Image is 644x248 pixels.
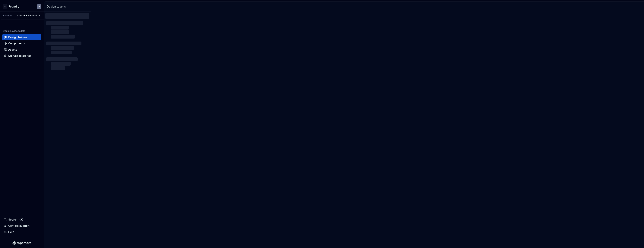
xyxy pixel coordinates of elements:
[1,2,43,11] button: AFoundryR
[9,5,19,8] div: Foundry
[3,4,7,9] div: A
[8,42,25,45] div: Components
[8,218,23,221] div: Search ⌘K
[39,5,40,8] div: R
[2,53,41,59] a: Storybook stories
[2,40,41,46] a: Components
[17,14,37,17] span: v 1.0.28 - Sandbox
[2,217,41,223] button: Search ⌘K
[2,223,41,229] button: Contact support
[2,47,41,53] a: Assets
[8,48,17,52] div: Assets
[15,13,42,18] button: v 1.0.28 - Sandbox
[3,30,25,33] div: Design system data
[8,224,30,228] div: Contact support
[2,34,41,40] a: Design tokens
[8,35,27,39] div: Design tokens
[8,54,31,58] div: Storybook stories
[8,230,14,234] div: Help
[47,5,89,8] div: Design tokens
[12,241,31,245] svg: Supernova Logo
[2,229,41,235] button: Help
[3,14,12,17] div: Version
